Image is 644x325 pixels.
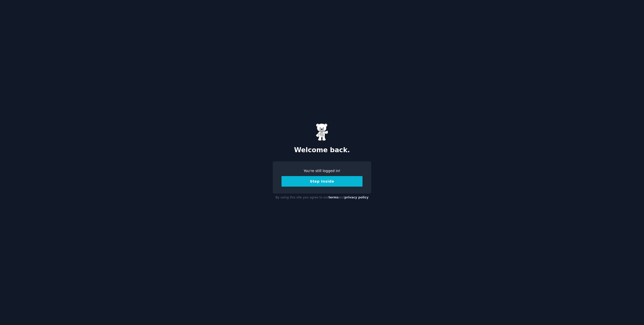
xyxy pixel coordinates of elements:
button: Step Inside [281,176,363,187]
a: Step Inside [281,179,363,183]
div: You're still logged in! [281,168,363,174]
h2: Welcome back. [273,146,371,154]
a: terms [329,196,339,199]
img: Gummy Bear [316,123,328,141]
div: By using this site you agree to our and [273,194,371,202]
a: privacy policy [344,196,369,199]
